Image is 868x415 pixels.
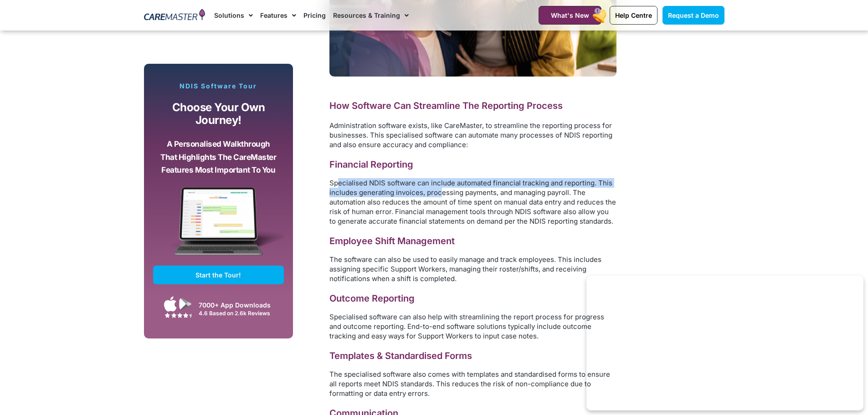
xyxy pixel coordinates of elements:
p: A personalised walkthrough that highlights the CareMaster features most important to you [160,138,277,177]
span: Specialised software can also help with streamlining the report process for progress and outcome ... [329,313,604,340]
img: Google Play App Icon [179,297,192,311]
img: Apple App Store Icon [164,296,177,312]
span: What's New [551,11,589,19]
p: NDIS Software Tour [153,82,284,90]
span: Specialised NDIS software can include automated financial tracking and reporting. This includes g... [329,179,616,225]
img: Google Play Store App Review Stars [164,313,192,318]
h3: Financial Reporting [329,159,616,171]
h3: Employee Shift Management [329,235,616,247]
p: Choose your own journey! [160,101,277,127]
span: Request a Demo [668,11,719,19]
iframe: Popup CTA [586,276,863,410]
span: Start the Tour! [195,271,241,279]
span: The specialised software also comes with templates and standardised forms to ensure all reports m... [329,370,610,398]
a: Request a Demo [663,6,724,25]
h2: How Software Can Streamline The Reporting Process [329,100,616,112]
a: Help Centre [610,6,657,25]
img: CareMaster Logo [144,9,205,22]
span: Help Centre [615,11,652,19]
a: Start the Tour! [153,266,284,284]
img: CareMaster Software Mockup on Screen [153,187,284,266]
span: The software can also be used to easily manage and track employees. This includes assigning speci... [329,255,601,283]
h3: Outcome Reporting [329,292,616,305]
a: What's New [539,6,601,25]
div: 7000+ App Downloads [199,300,279,310]
div: 4.6 Based on 2.6k Reviews [199,310,279,317]
span: Administration software exists, like CareMaster, to streamline the reporting process for business... [329,121,612,149]
h3: Templates & Standardised Forms [329,350,616,362]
